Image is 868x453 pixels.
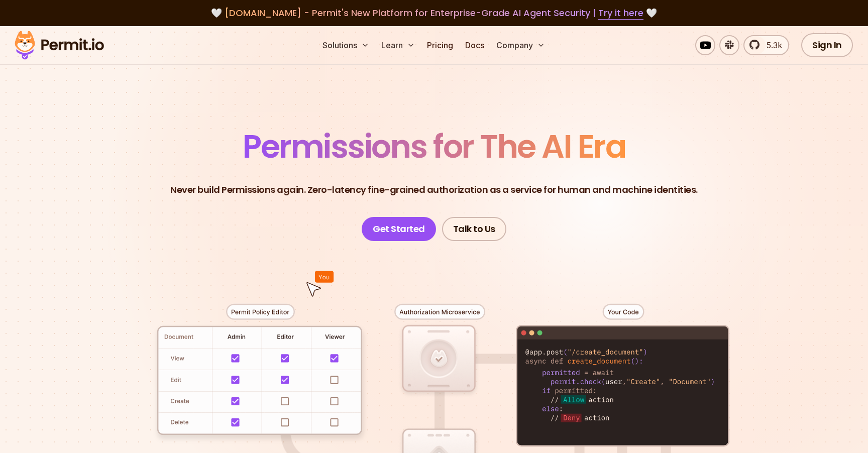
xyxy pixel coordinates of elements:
[598,7,643,20] a: Try it here
[442,217,506,241] a: Talk to Us
[170,183,698,197] p: Never build Permissions again. Zero-latency fine-grained authorization as a service for human and...
[743,35,789,55] a: 5.3k
[362,217,436,241] a: Get Started
[318,35,373,55] button: Solutions
[24,6,844,20] div: 🤍 🤍
[423,35,457,55] a: Pricing
[243,124,625,169] span: Permissions for The AI Era
[225,7,643,19] span: [DOMAIN_NAME] - Permit's New Platform for Enterprise-Grade AI Agent Security |
[10,28,108,62] img: Permit logo
[492,35,549,55] button: Company
[801,33,853,57] a: Sign In
[377,35,419,55] button: Learn
[461,35,488,55] a: Docs
[761,39,782,51] span: 5.3k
